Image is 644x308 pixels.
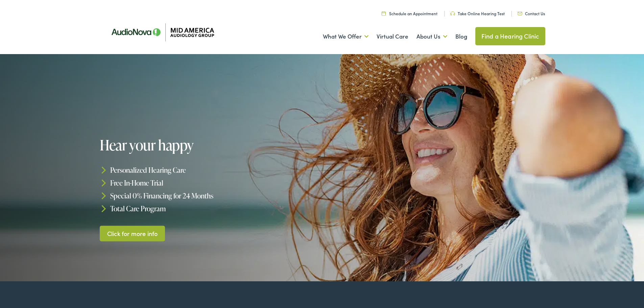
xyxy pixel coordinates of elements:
a: About Us [416,24,447,49]
a: What We Offer [323,24,368,49]
a: Blog [455,24,467,49]
img: utility icon [382,11,386,16]
a: Take Online Hearing Test [450,10,505,16]
li: Special 0% Financing for 24 Months [100,189,325,202]
a: Schedule an Appointment [382,10,437,16]
h1: Hear your happy [100,137,305,153]
img: utility icon [518,12,522,15]
a: Virtual Care [377,24,408,49]
a: Find a Hearing Clinic [475,27,545,45]
img: utility icon [450,11,455,16]
li: Personalized Hearing Care [100,164,325,176]
a: Contact Us [518,10,545,16]
a: Click for more info [100,226,165,241]
li: Free In-Home Trial [100,176,325,189]
li: Total Care Program [100,202,325,215]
